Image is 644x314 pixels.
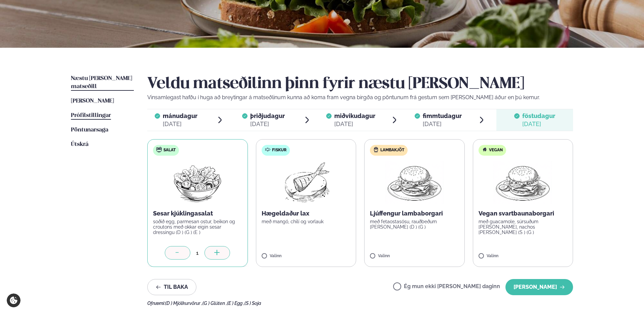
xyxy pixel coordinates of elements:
[482,147,487,152] img: Vegan.svg
[522,112,555,119] span: föstudagur
[163,148,176,153] span: Salat
[71,141,88,149] a: Útskrá
[370,219,459,230] p: með fetaostasósu, rauðbeðum [PERSON_NAME] (D ) (G )
[479,209,568,218] p: Vegan svartbaunaborgari
[71,126,108,134] a: Pöntunarsaga
[385,161,444,204] img: Hamburger.png
[147,75,573,93] h2: Veldu matseðilinn þinn fyrir næstu [PERSON_NAME]
[147,279,196,295] button: Til baka
[202,301,227,306] span: (G ) Glúten ,
[522,120,555,128] div: [DATE]
[380,148,404,153] span: Lambakjöt
[250,112,285,119] span: þriðjudagur
[71,142,88,147] span: Útskrá
[71,98,114,104] span: [PERSON_NAME]
[165,301,202,306] span: (D ) Mjólkurvörur ,
[479,219,568,235] p: með guacamole, súrsuðum [PERSON_NAME], nachos [PERSON_NAME] (S ) (G )
[71,127,108,133] span: Pöntunarsaga
[272,148,287,153] span: Fiskur
[373,147,379,152] img: Lamb.svg
[334,120,375,128] div: [DATE]
[71,112,111,120] a: Prófílstillingar
[71,75,134,91] a: Næstu [PERSON_NAME] matseðill
[168,161,227,204] img: Salad.png
[423,112,462,119] span: fimmtudagur
[163,120,197,128] div: [DATE]
[7,293,21,307] a: Cookie settings
[489,148,503,153] span: Vegan
[153,209,242,218] p: Sesar kjúklingasalat
[262,219,351,224] p: með mangó, chilí og vorlauk
[147,93,573,102] p: Vinsamlegast hafðu í huga að breytingar á matseðlinum kunna að koma fram vegna birgða og pöntunum...
[250,120,285,128] div: [DATE]
[276,161,336,204] img: Fish.png
[334,112,375,119] span: miðvikudagur
[147,301,573,306] div: Ofnæmi:
[71,76,132,89] span: Næstu [PERSON_NAME] matseðill
[493,161,553,204] img: Hamburger.png
[505,279,573,295] button: [PERSON_NAME]
[163,112,197,119] span: mánudagur
[156,147,162,152] img: salad.svg
[244,301,261,306] span: (S ) Soja
[423,120,462,128] div: [DATE]
[227,301,244,306] span: (E ) Egg ,
[262,209,351,218] p: Hægeldaður lax
[71,113,111,118] span: Prófílstillingar
[71,97,114,105] a: [PERSON_NAME]
[370,209,459,218] p: Ljúffengur lambaborgari
[190,249,204,257] div: 1
[153,219,242,235] p: soðið egg, parmesan ostur, beikon og croutons með okkar eigin sesar dressingu (D ) (G ) (E )
[265,147,270,152] img: fish.svg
